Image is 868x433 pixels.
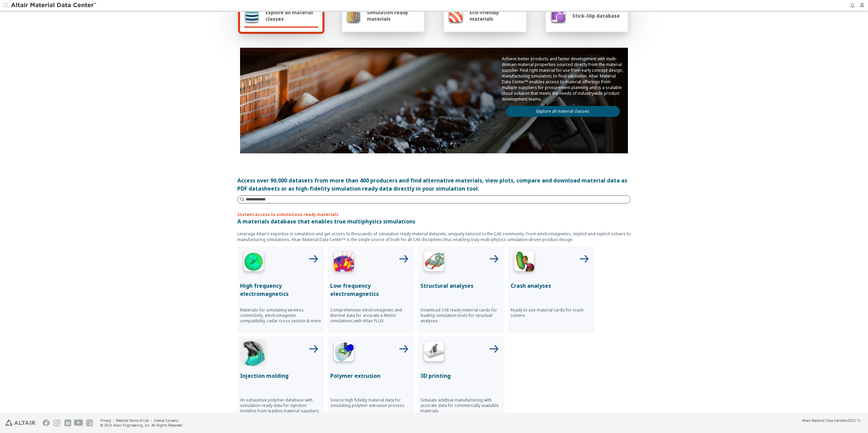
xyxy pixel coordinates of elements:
p: Injection molding [240,372,321,380]
p: 3D printing [420,372,502,380]
button: Injection Molding IconInjection moldingAn exhaustive polymer database with simulation ready data ... [237,337,324,423]
button: 3D Printing Icon3D printingSimulate additive manufacturing with accurate data for commercially av... [418,337,505,423]
img: Explore all material classes [244,7,259,24]
button: Structural Analyses IconStructural analysesDownload CAE ready material cards for leading simulati... [418,246,505,333]
img: Stick-Slip database [550,7,566,24]
img: Crash Analyses Icon [511,249,538,276]
span: Explore all material classes [265,9,318,22]
a: Explore all material classes [506,106,620,117]
p: Materials for simulating wireless connectivity, electromagnetic compatibility, radar cross sectio... [240,307,321,324]
p: Download CAE ready material cards for leading simulation tools for structual analyses [420,307,502,324]
p: An exhaustive polymer database with simulation ready data for injection molding from leading mate... [240,397,321,414]
div: Access over 90,000 datasets from more than 400 producers and find alternative materials, view plo... [237,176,631,193]
p: Simulate additive manufacturing with accurate data for commercially available materials [420,397,502,414]
p: Instant access to simulations ready materials [237,212,631,217]
img: Polymer Extrusion Icon [330,339,357,366]
img: Low Frequency Icon [330,249,357,276]
p: A materials database that enables true multiphysics simulations [237,217,631,225]
p: Low frequency electromagnetics [330,282,412,298]
img: Simulation ready materials [346,7,361,24]
p: Comprehensive electromagnetic and thermal data for accurate e-Motor simulations with Altair FLUX [330,307,412,324]
p: Structural analyses [420,282,502,290]
span: Stick-Slip database [572,13,620,19]
p: Achieve better products and faster development with multi-domain material properties sourced dire... [502,56,624,102]
img: High Frequency Icon [240,249,267,276]
p: Polymer extrusion [330,372,412,380]
button: High Frequency IconHigh frequency electromagneticsMaterials for simulating wireless connectivity,... [237,246,324,333]
a: Cookie Consent [154,418,178,423]
img: Altair Engineering [5,420,35,426]
p: Source high fidelity material data for simulating polymer extrusion process [330,397,412,408]
img: Structural Analyses Icon [420,249,448,276]
img: 3D Printing Icon [420,339,448,366]
div: (v2025.1) [802,418,860,423]
button: Crash Analyses IconCrash analysesReady to use material cards for crash solvers [508,246,595,333]
img: Injection Molding Icon [240,339,267,366]
p: High frequency electromagnetics [240,282,321,298]
p: Crash analyses [511,282,592,290]
span: Altair Material Data Center [802,418,845,423]
span: Eco-Friendly materials [470,9,522,22]
div: © 2025 Altair Engineering, Inc. All Rights Reserved. [100,423,183,428]
img: Eco-Friendly materials [448,7,463,24]
img: Altair Material Data Center [11,2,97,9]
a: Privacy [100,418,111,423]
button: Low Frequency IconLow frequency electromagneticsComprehensive electromagnetic and thermal data fo... [328,246,414,333]
p: Leverage Altair’s expertise in simulation and get access to thousands of simulation ready materia... [237,231,631,242]
button: Polymer Extrusion IconPolymer extrusionSource high fidelity material data for simulating polymer ... [328,337,414,423]
a: Website Terms of Use [116,418,149,423]
p: Ready to use material cards for crash solvers [511,307,592,318]
span: Simulation ready materials [367,9,420,22]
